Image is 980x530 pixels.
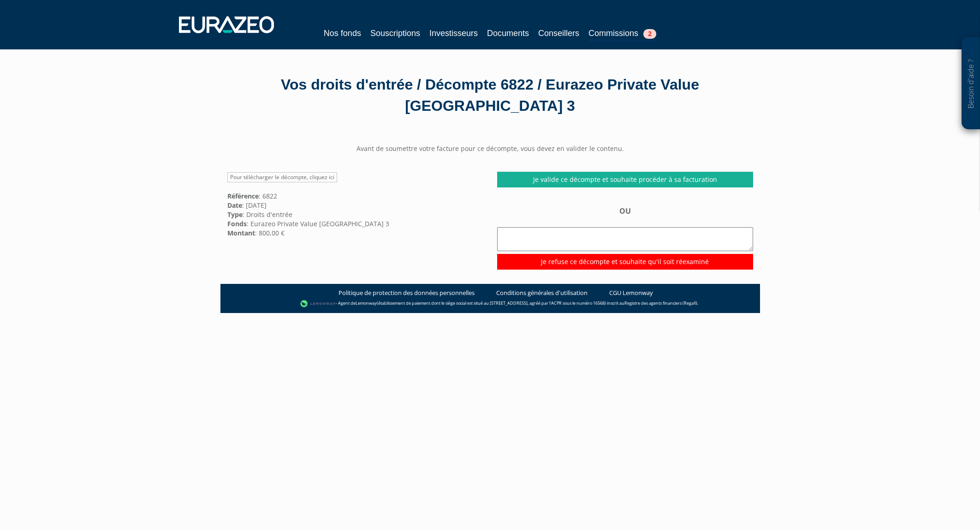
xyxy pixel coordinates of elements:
[966,42,976,125] p: Besoin d'aide ?
[370,27,420,40] a: Souscriptions
[588,27,656,41] a: Commissions2
[324,27,361,40] a: Nos fonds
[179,16,274,33] img: 1732889491-logotype_eurazeo_blanc_rvb.png
[227,219,247,228] strong: Fonds
[339,289,475,297] a: Politique de protection des données personnelles
[227,229,255,237] strong: Montant
[609,289,653,297] a: CGU Lemonway
[624,300,697,306] a: Registre des agents financiers (Regafi)
[227,172,337,182] a: Pour télécharger le décompte, cliquez ici
[487,27,529,40] a: Documents
[497,172,753,187] a: Je valide ce décompte et souhaite procéder à sa facturation
[227,210,243,219] strong: Type
[497,206,753,269] div: OU
[230,299,751,308] div: - Agent de (établissement de paiement dont le siège social est situé au [STREET_ADDRESS], agréé p...
[227,74,753,116] div: Vos droits d'entrée / Décompte 6822 / Eurazeo Private Value [GEOGRAPHIC_DATA] 3
[227,201,242,210] strong: Date
[538,27,579,40] a: Conseillers
[227,192,259,200] strong: Référence
[497,254,753,270] input: Je refuse ce décompte et souhaite qu'il soit réexaminé
[429,27,478,40] a: Investisseurs
[496,289,588,297] a: Conditions générales d'utilisation
[643,29,656,39] span: 2
[356,300,377,306] a: Lemonway
[220,172,490,237] div: : 6822 : [DATE] : Droits d'entrée : Eurazeo Private Value [GEOGRAPHIC_DATA] 3 : 800,00 €
[300,299,336,308] img: logo-lemonway.png
[220,144,760,153] center: Avant de soumettre votre facture pour ce décompte, vous devez en valider le contenu.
